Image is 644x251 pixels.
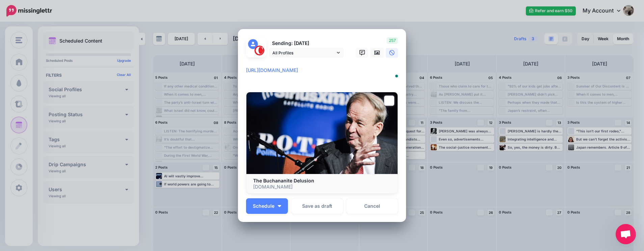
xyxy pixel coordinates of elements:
a: All Profiles [269,48,343,58]
span: Schedule [253,204,274,208]
img: user_default_image.png [248,39,258,49]
mark: [URL][DOMAIN_NAME] [246,67,298,73]
p: [DOMAIN_NAME] [253,184,391,190]
span: All Profiles [272,49,335,56]
img: The Buchananite Delusion [246,92,398,174]
img: 291864331_468958885230530_187971914351797662_n-bsa127305.png [254,46,264,55]
button: Schedule [246,198,288,214]
img: arrow-down-white.png [278,205,281,207]
p: Sending: [DATE] [269,40,343,47]
span: 257 [387,37,398,44]
a: Cancel [346,198,398,214]
b: The Buchananite Delusion [253,178,314,183]
button: Save as draft [291,198,343,214]
textarea: To enrich screen reader interactions, please activate Accessibility in Grammarly extension settings [246,66,401,82]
